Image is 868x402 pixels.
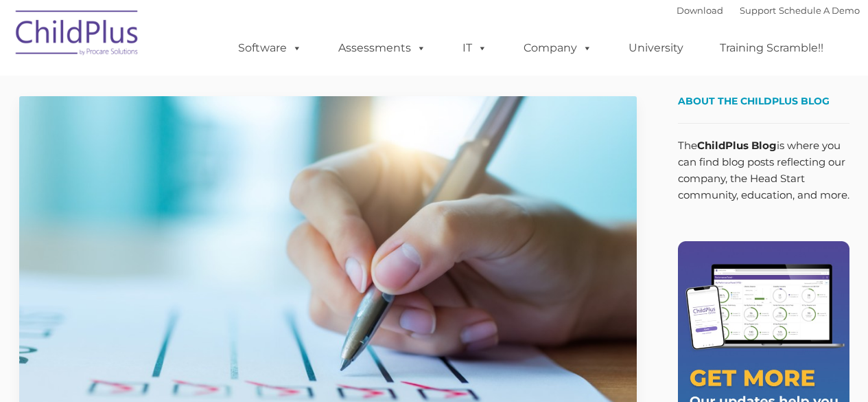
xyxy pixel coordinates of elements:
a: Training Scramble!! [706,34,837,62]
a: Support [740,5,776,16]
p: The is where you can find blog posts reflecting our company, the Head Start community, education,... [678,137,849,203]
img: ChildPlus by Procare Solutions [9,1,146,69]
span: About the ChildPlus Blog [678,95,830,107]
strong: ChildPlus Blog [697,139,777,152]
a: Schedule A Demo [779,5,860,16]
a: Download [677,5,723,16]
a: Company [510,34,606,62]
a: Software [224,34,316,62]
a: Assessments [325,34,440,62]
font: | [677,5,860,16]
a: University [615,34,697,62]
a: IT [449,34,501,62]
